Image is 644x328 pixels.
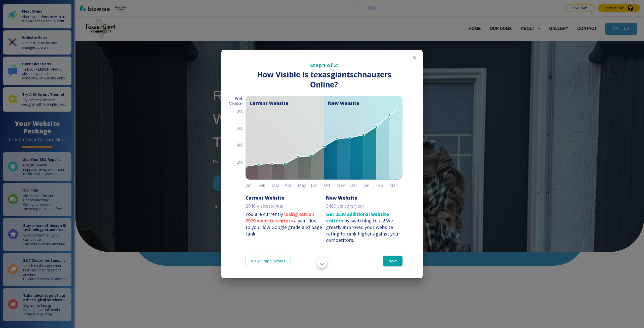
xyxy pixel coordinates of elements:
[317,258,327,268] button: Scroll to bottom
[363,182,376,189] h6: Jan
[246,203,284,209] p: 2940 visitors/year
[298,182,311,189] h6: May
[285,182,298,189] h6: Apr
[389,182,403,189] h6: Mar
[246,182,259,189] h6: Jan
[246,211,322,237] p: You are currently a year due to your low Google grade and page rank!
[259,182,272,189] h6: Feb
[350,182,363,189] h6: Dec
[337,182,350,189] h6: Nov
[326,195,357,201] h6: New Website
[326,218,400,243] div: We greatly improved your website rating to rank higher against your competitors.
[324,182,337,189] h6: Oct
[326,211,389,224] strong: Get 2520 additional website visitors
[246,195,284,201] h6: Current Website
[326,203,365,209] p: 5460 visitors/year
[272,182,285,189] h6: Mar
[326,211,403,244] p: by switching to us!
[246,256,291,266] a: View Graph Details
[376,182,389,189] h6: Feb
[246,211,314,224] strong: losing out on 2520 website visitors
[383,256,403,266] button: Next
[311,182,324,189] h6: Jun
